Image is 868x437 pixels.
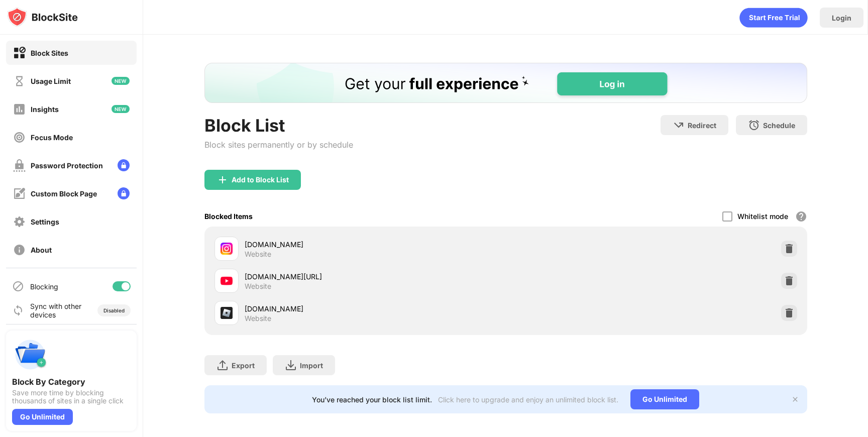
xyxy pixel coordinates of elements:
[30,282,58,291] div: Blocking
[31,217,59,226] div: Settings
[204,115,353,136] div: Block List
[232,361,255,370] div: Export
[221,243,233,255] img: favicons
[12,304,24,316] img: sync-icon.svg
[791,395,799,403] img: x-button.svg
[245,271,506,282] div: [DOMAIN_NAME][URL]
[13,75,26,87] img: time-usage-off.svg
[31,161,103,170] div: Password Protection
[204,140,353,150] div: Block sites permanently or by schedule
[832,14,851,22] div: Login
[739,8,808,28] div: animation
[12,280,24,292] img: blocking-icon.svg
[630,389,699,409] div: Go Unlimited
[13,103,26,116] img: insights-off.svg
[118,159,130,171] img: lock-menu.svg
[221,275,233,287] img: favicons
[13,47,26,59] img: block-on.svg
[438,395,618,404] div: Click here to upgrade and enjoy an unlimited block list.
[31,77,71,85] div: Usage Limit
[204,63,807,103] iframe: Banner
[30,302,82,319] div: Sync with other devices
[31,133,73,142] div: Focus Mode
[31,189,97,198] div: Custom Block Page
[7,7,78,27] img: logo-blocksite.svg
[31,105,59,114] div: Insights
[245,282,271,291] div: Website
[204,212,253,221] div: Blocked Items
[13,159,26,172] img: password-protection-off.svg
[118,187,130,199] img: lock-menu.svg
[13,187,26,200] img: customize-block-page-off.svg
[688,121,716,130] div: Redirect
[112,77,130,85] img: new-icon.svg
[13,244,26,256] img: about-off.svg
[12,377,131,387] div: Block By Category
[31,49,68,57] div: Block Sites
[12,409,73,425] div: Go Unlimited
[112,105,130,113] img: new-icon.svg
[245,314,271,323] div: Website
[312,395,432,404] div: You’ve reached your block list limit.
[232,176,289,184] div: Add to Block List
[103,307,125,313] div: Disabled
[245,250,271,259] div: Website
[245,239,506,250] div: [DOMAIN_NAME]
[245,303,506,314] div: [DOMAIN_NAME]
[763,121,795,130] div: Schedule
[13,131,26,144] img: focus-off.svg
[12,389,131,405] div: Save more time by blocking thousands of sites in a single click
[221,307,233,319] img: favicons
[12,337,48,373] img: push-categories.svg
[300,361,323,370] div: Import
[31,246,52,254] div: About
[13,215,26,228] img: settings-off.svg
[737,212,788,221] div: Whitelist mode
